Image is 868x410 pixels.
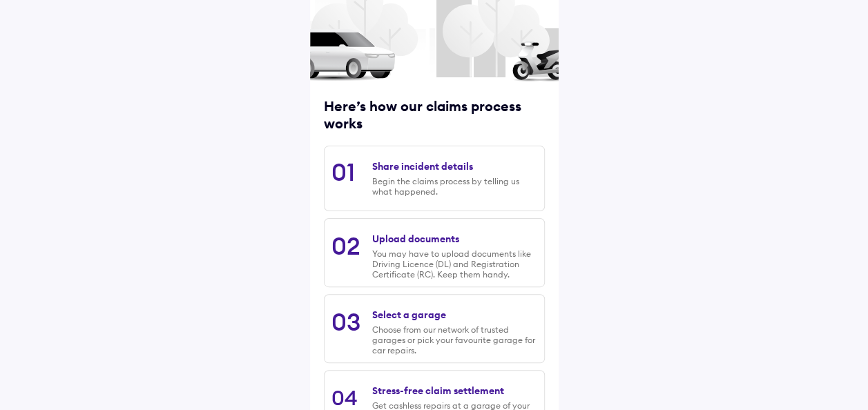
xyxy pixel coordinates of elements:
[372,324,537,355] div: Choose from our network of trusted garages or pick your favourite garage for car repairs.
[372,176,537,197] div: Begin the claims process by telling us what happened.
[372,384,504,397] div: Stress-free claim settlement
[372,309,446,321] div: Select a garage
[372,160,473,173] div: Share incident details
[372,233,459,245] div: Upload documents
[310,29,559,82] img: car and scooter
[331,306,360,337] div: 03
[331,231,360,261] div: 02
[331,157,355,187] div: 01
[372,248,537,280] div: You may have to upload documents like Driving Licence (DL) and Registration Certificate (RC). Kee...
